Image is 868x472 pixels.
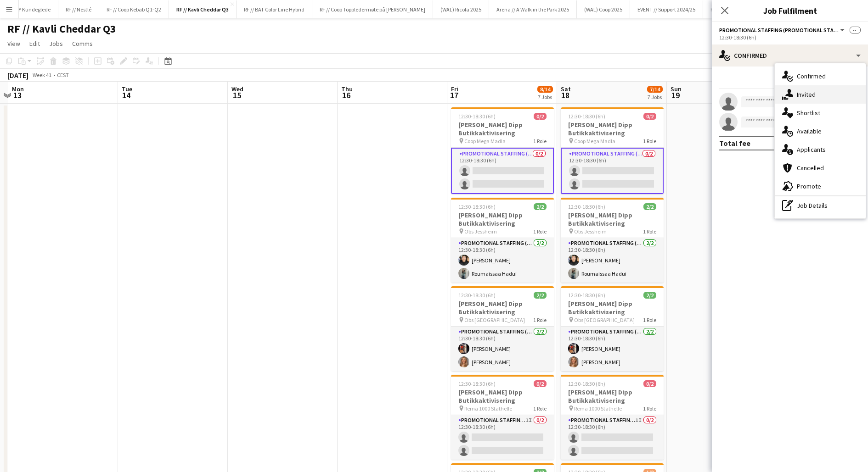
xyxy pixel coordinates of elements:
[568,113,605,120] span: 12:30-18:30 (6h)
[797,90,816,99] span: Invited
[451,286,554,371] app-job-card: 12:30-18:30 (6h)2/2[PERSON_NAME] Dipp Butikkaktivisering Obs [GEOGRAPHIC_DATA]1 RolePromotional S...
[458,380,496,387] span: 12:30-18:30 (6h)
[57,72,69,78] div: CEST
[712,44,868,67] div: Confirmed
[671,85,682,93] span: Sun
[458,292,496,299] span: 12:30-18:30 (6h)
[574,228,607,235] span: Obs Jessheim
[574,405,622,412] span: Rema 1000 Stathelle
[643,228,656,235] span: 1 Role
[797,164,824,172] span: Cancelled
[797,182,821,190] span: Promote
[341,85,353,93] span: Thu
[561,327,664,371] app-card-role: Promotional Staffing (Promotional Staff)2/212:30-18:30 (6h)[PERSON_NAME][PERSON_NAME]
[237,0,312,18] button: RF // BAT Color Line Hybrid
[561,107,664,194] app-job-card: 12:30-18:30 (6h)0/2[PERSON_NAME] Dipp Butikkaktivisering Coop Mega Madla1 RolePromotional Staffin...
[643,405,656,412] span: 1 Role
[533,405,547,412] span: 1 Role
[312,0,433,18] button: RF // Coop Toppledermøte på [PERSON_NAME]
[68,38,96,50] a: Comms
[568,203,605,210] span: 12:30-18:30 (6h)
[451,238,554,283] app-card-role: Promotional Staffing (Promotional Staff)2/212:30-18:30 (6h)[PERSON_NAME]Roumaissaa Hadui
[775,196,866,215] div: Job Details
[7,22,116,36] h1: RF // Kavli Cheddar Q3
[797,72,826,80] span: Confirmed
[534,203,547,210] span: 2/2
[451,148,554,194] app-card-role: Promotional Staffing (Promotional Staff)0/212:30-18:30 (6h)
[643,138,656,144] span: 1 Role
[648,94,662,100] div: 7 Jobs
[643,113,656,120] span: 0/2
[643,380,656,387] span: 0/2
[489,0,577,18] button: Arena // A Walk in the Park 2025
[712,5,868,17] h3: Job Fulfilment
[49,39,63,48] span: Jobs
[464,138,506,144] span: Coop Mega Madla
[533,138,547,144] span: 1 Role
[561,238,664,283] app-card-role: Promotional Staffing (Promotional Staff)2/212:30-18:30 (6h)[PERSON_NAME]Roumaissaa Hadui
[26,38,44,50] a: Edit
[4,38,24,50] a: View
[797,109,820,117] span: Shortlist
[534,113,547,120] span: 0/2
[568,292,605,299] span: 12:30-18:30 (6h)
[533,228,547,235] span: 1 Role
[561,121,664,137] h3: [PERSON_NAME] Dipp Butikkaktivisering
[561,286,664,371] app-job-card: 12:30-18:30 (6h)2/2[PERSON_NAME] Dipp Butikkaktivisering Obs [GEOGRAPHIC_DATA]1 RolePromotional S...
[433,0,489,18] button: (WAL) Ricola 2025
[451,415,554,460] app-card-role: Promotional Staffing (Promotional Staff)1I0/212:30-18:30 (6h)
[72,39,93,48] span: Comms
[464,405,512,412] span: Rema 1000 Stathelle
[230,90,243,100] span: 15
[450,90,458,100] span: 17
[561,300,664,316] h3: [PERSON_NAME] Dipp Butikkaktivisering
[577,0,630,18] button: (WAL) Coop 2025
[451,327,554,371] app-card-role: Promotional Staffing (Promotional Staff)2/212:30-18:30 (6h)[PERSON_NAME][PERSON_NAME]
[451,107,554,194] app-job-card: 12:30-18:30 (6h)0/2[PERSON_NAME] Dipp Butikkaktivisering Coop Mega Madla1 RolePromotional Staffin...
[451,211,554,228] h3: [PERSON_NAME] Dipp Butikkaktivisering
[538,94,552,100] div: 7 Jobs
[340,90,353,100] span: 16
[464,228,497,235] span: Obs Jessheim
[561,148,664,194] app-card-role: Promotional Staffing (Promotional Staff)0/212:30-18:30 (6h)
[451,375,554,460] app-job-card: 12:30-18:30 (6h)0/2[PERSON_NAME] Dipp Butikkaktivisering Rema 1000 Stathelle1 RolePromotional Sta...
[464,317,525,323] span: Obs [GEOGRAPHIC_DATA]
[45,38,67,50] a: Jobs
[58,0,99,18] button: RF // Nestlé
[703,0,780,18] button: RF // [GEOGRAPHIC_DATA]
[561,375,664,460] app-job-card: 12:30-18:30 (6h)0/2[PERSON_NAME] Dipp Butikkaktivisering Rema 1000 Stathelle1 RolePromotional Sta...
[533,317,547,323] span: 1 Role
[458,203,496,210] span: 12:30-18:30 (6h)
[29,39,40,48] span: Edit
[120,90,132,100] span: 14
[451,85,458,93] span: Fri
[643,317,656,323] span: 1 Role
[719,139,750,148] div: Total fee
[451,198,554,283] app-job-card: 12:30-18:30 (6h)2/2[PERSON_NAME] Dipp Butikkaktivisering Obs Jessheim1 RolePromotional Staffing (...
[122,85,132,93] span: Tue
[719,27,839,33] span: Promotional Staffing (Promotional Staff)
[534,380,547,387] span: 0/2
[850,27,861,33] span: --
[561,415,664,460] app-card-role: Promotional Staffing (Promotional Staff)1I0/212:30-18:30 (6h)
[719,27,846,33] button: Promotional Staffing (Promotional Staff)
[458,113,496,120] span: 12:30-18:30 (6h)
[451,300,554,316] h3: [PERSON_NAME] Dipp Butikkaktivisering
[537,86,553,93] span: 8/14
[7,39,20,48] span: View
[647,86,663,93] span: 7/14
[568,380,605,387] span: 12:30-18:30 (6h)
[11,90,24,100] span: 13
[30,72,53,78] span: Week 41
[719,34,861,41] div: 12:30-18:30 (6h)
[561,85,571,93] span: Sat
[643,203,656,210] span: 2/2
[561,198,664,283] app-job-card: 12:30-18:30 (6h)2/2[PERSON_NAME] Dipp Butikkaktivisering Obs Jessheim1 RolePromotional Staffing (...
[574,317,635,323] span: Obs [GEOGRAPHIC_DATA]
